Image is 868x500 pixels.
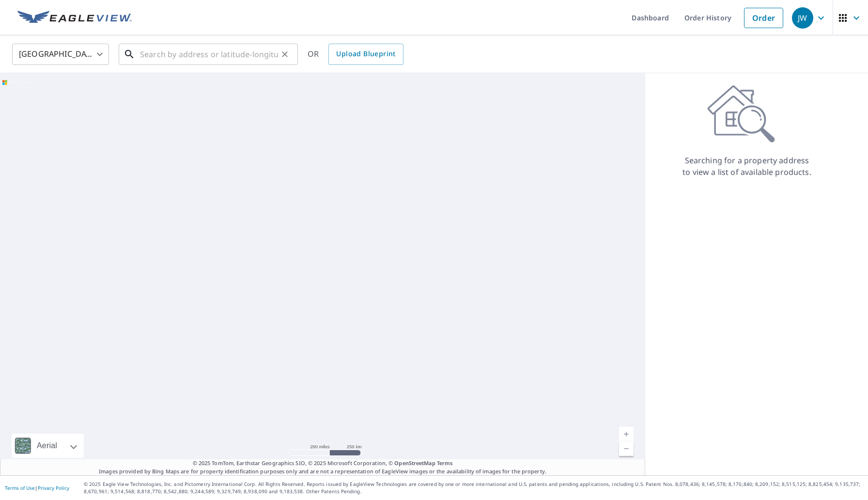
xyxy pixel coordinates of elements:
[328,44,403,65] a: Upload Blueprint
[278,47,292,61] button: Clear
[140,41,278,68] input: Search by address or latitude-longitude
[308,44,403,65] div: OR
[682,155,812,178] p: Searching for a property address to view a list of available products.
[619,441,634,456] a: Current Level 5, Zoom Out
[17,11,132,25] img: EV Logo
[12,434,84,458] div: Aerial
[792,7,813,29] div: JW
[394,459,435,467] a: OpenStreetMap
[193,459,453,468] span: © 2025 TomTom, Earthstar Geographics SIO, © 2025 Microsoft Corporation, ©
[437,459,453,467] a: Terms
[336,48,395,60] span: Upload Blueprint
[5,485,69,491] p: |
[38,484,69,491] a: Privacy Policy
[619,427,634,441] a: Current Level 5, Zoom In
[34,434,60,458] div: Aerial
[5,484,35,491] a: Terms of Use
[12,41,109,68] div: [GEOGRAPHIC_DATA]
[744,8,783,28] a: Order
[84,481,863,495] p: © 2025 Eagle View Technologies, Inc. and Pictometry International Corp. All Rights Reserved. Repo...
